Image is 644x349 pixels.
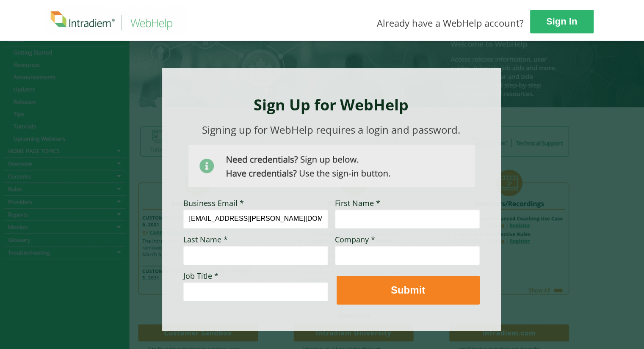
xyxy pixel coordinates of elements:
span: Already have a WebHelp account? [377,16,524,29]
img: Need Credentials? Sign up below. Have Credentials? Use the sign-in button. [188,145,475,187]
span: Signing up for WebHelp requires a login and password. [202,123,460,137]
strong: Submit [391,284,425,296]
button: Submit [337,276,480,305]
strong: Sign Up for WebHelp [254,94,409,115]
a: Sign In [530,10,594,33]
strong: Sign In [546,16,577,27]
span: Last Name * [183,234,228,245]
span: Company * [335,234,375,245]
span: Business Email * [183,198,244,208]
span: Job Title * [183,271,218,281]
span: First Name * [335,198,380,208]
